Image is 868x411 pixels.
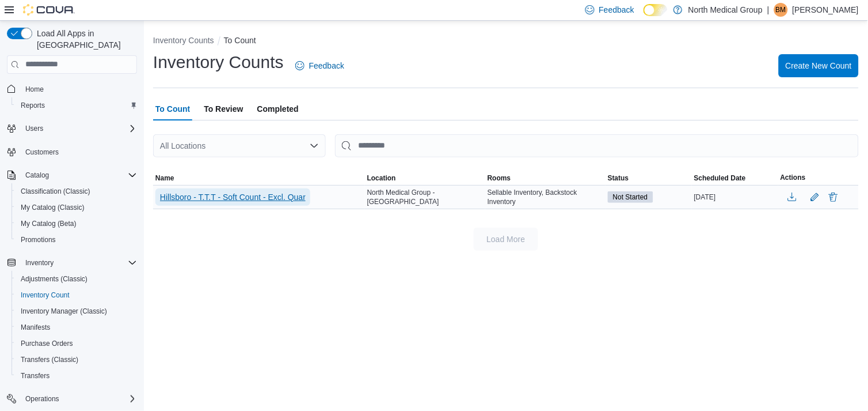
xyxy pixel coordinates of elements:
span: Users [25,124,43,133]
span: Inventory [25,258,54,267]
button: Manifests [12,319,142,335]
p: North Medical Group [688,3,763,17]
span: Reports [21,101,45,110]
span: Customers [21,145,137,159]
button: Load More [474,228,538,251]
a: My Catalog (Beta) [16,217,81,231]
button: Inventory [2,255,142,271]
span: Location [367,174,396,183]
span: Load More [487,233,526,245]
button: Purchase Orders [12,335,142,352]
button: Home [2,81,142,97]
button: To Count [224,36,256,45]
span: Feedback [309,60,344,71]
button: Reports [12,97,142,114]
p: | [767,3,770,17]
button: Customers [2,144,142,160]
span: Rooms [488,174,511,183]
span: My Catalog (Classic) [16,201,137,214]
button: Operations [2,391,142,407]
span: Not Started [608,191,653,203]
button: Open list of options [310,141,319,150]
button: Status [606,171,692,185]
button: Users [21,122,48,135]
button: Create New Count [779,54,859,77]
span: Classification (Classic) [16,184,137,198]
span: My Catalog (Classic) [21,203,85,212]
button: My Catalog (Classic) [12,199,142,216]
span: Reports [16,99,137,112]
button: Scheduled Date [692,171,778,185]
button: Inventory Manager (Classic) [12,303,142,319]
span: Promotions [16,233,137,247]
button: Inventory Count [12,287,142,303]
button: Edit count details [808,188,822,206]
span: BM [776,3,786,17]
span: Catalog [25,171,49,180]
span: Status [608,174,629,183]
a: Home [21,82,48,96]
button: Delete [827,190,840,204]
span: To Review [204,97,243,120]
a: Transfers [16,369,54,383]
span: Name [155,174,174,183]
button: Rooms [485,171,606,185]
span: Transfers [21,371,50,380]
a: Customers [21,145,63,159]
button: Name [153,171,365,185]
span: Hillsboro - T.T.T - Soft Count - Excl. Quar [160,191,306,203]
a: Manifests [16,320,55,334]
button: Promotions [12,232,142,248]
span: Manifests [16,320,137,334]
span: Adjustments (Classic) [21,274,87,284]
span: Adjustments (Classic) [16,272,137,286]
span: Inventory Count [16,288,137,302]
span: Dark Mode [644,16,644,17]
input: This is a search bar. After typing your query, hit enter to filter the results lower in the page. [335,134,859,157]
span: Purchase Orders [21,339,73,348]
div: [DATE] [692,190,778,204]
span: Promotions [21,235,56,244]
a: Feedback [291,54,349,77]
button: Catalog [21,168,54,182]
span: Inventory Count [21,291,70,300]
span: My Catalog (Beta) [21,219,77,228]
div: Brendan Mccutchen [774,3,788,17]
span: Manifests [21,323,50,332]
span: Not Started [613,192,648,202]
span: Operations [25,394,59,404]
span: Transfers [16,369,137,383]
button: Users [2,120,142,137]
a: Transfers (Classic) [16,353,83,367]
p: [PERSON_NAME] [793,3,859,17]
button: Inventory [21,256,58,270]
a: My Catalog (Classic) [16,201,89,214]
a: Reports [16,99,50,112]
span: Create New Count [786,60,852,71]
button: Adjustments (Classic) [12,271,142,287]
img: Cova [23,4,75,16]
nav: An example of EuiBreadcrumbs [153,35,859,48]
div: Sellable Inventory, Backstock Inventory [485,186,606,209]
button: My Catalog (Beta) [12,216,142,232]
span: Feedback [599,4,634,16]
a: Adjustments (Classic) [16,272,92,286]
button: Inventory Counts [153,36,214,45]
span: Completed [257,97,299,120]
span: Inventory Manager (Classic) [21,307,107,316]
span: Home [25,85,44,94]
span: Inventory Manager (Classic) [16,304,137,318]
span: Users [21,122,137,135]
span: Transfers (Classic) [21,355,78,364]
span: Catalog [21,168,137,182]
a: Inventory Manager (Classic) [16,304,112,318]
span: Customers [25,148,59,157]
span: Purchase Orders [16,337,137,350]
span: Classification (Classic) [21,187,90,196]
span: Inventory [21,256,137,270]
button: Operations [21,392,64,406]
span: North Medical Group - [GEOGRAPHIC_DATA] [367,188,483,206]
h1: Inventory Counts [153,51,284,74]
button: Classification (Classic) [12,183,142,199]
span: Home [21,82,137,96]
